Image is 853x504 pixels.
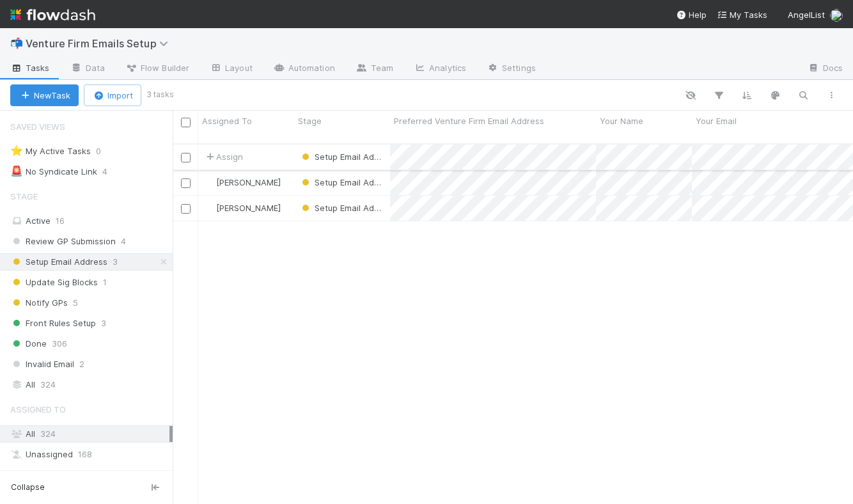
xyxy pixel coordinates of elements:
[10,468,23,481] img: avatar_60e5bba5-e4c9-4ca2-8b5c-d649d5645218.png
[52,336,67,352] span: 306
[394,114,544,127] span: Preferred Venture Firm Email Address
[10,4,95,26] img: logo-inverted-e16ddd16eac7371096b0.svg
[216,203,281,213] span: [PERSON_NAME]
[181,178,191,188] input: Toggle Row Selected
[299,150,384,163] div: Setup Email Address
[10,254,107,270] span: Setup Email Address
[10,397,66,422] span: Assigned To
[10,84,79,106] button: NewTask
[146,89,174,100] small: 3 tasks
[181,118,191,127] input: Toggle All Rows Selected
[403,59,476,79] a: Analytics
[10,38,23,49] span: 📬
[203,201,281,214] div: [PERSON_NAME]
[181,204,191,214] input: Toggle Row Selected
[299,201,384,214] div: Setup Email Address
[10,356,74,372] span: Invalid Email
[600,114,643,127] span: Your Name
[40,377,56,393] span: 324
[102,164,120,180] span: 4
[676,8,707,21] div: Help
[717,10,767,20] span: My Tasks
[203,150,243,163] span: Assign
[113,254,118,270] span: 3
[103,274,107,290] span: 1
[476,59,546,79] a: Settings
[200,59,263,79] a: Layout
[10,426,169,442] div: All
[298,114,322,127] span: Stage
[84,84,141,106] button: Import
[97,467,100,483] span: 1
[10,377,169,393] div: All
[717,8,767,21] a: My Tasks
[73,295,78,311] span: 5
[10,213,169,229] div: Active
[10,446,169,462] div: Unassigned
[10,61,50,74] span: Tasks
[10,145,23,156] span: ⭐
[788,10,825,20] span: AngelList
[10,164,97,180] div: No Syndicate Link
[56,216,65,226] span: 16
[125,61,189,74] span: Flow Builder
[10,184,38,209] span: Stage
[79,356,84,372] span: 2
[203,176,281,189] div: [PERSON_NAME]
[797,59,853,79] a: Docs
[10,274,98,290] span: Update Sig Blocks
[78,446,92,462] span: 168
[101,315,106,331] span: 3
[10,295,68,311] span: Notify GPs
[263,59,345,79] a: Automation
[40,429,56,439] span: 324
[216,177,281,187] span: [PERSON_NAME]
[10,143,91,159] div: My Active Tasks
[26,37,175,50] span: Venture Firm Emails Setup
[696,114,737,127] span: Your Email
[830,9,843,22] img: avatar_c1f4403d-e86a-4c25-b787-2f6ef1c910cd.png
[96,143,114,159] span: 0
[181,153,191,162] input: Toggle Row Selected
[10,166,23,177] span: 🚨
[299,152,396,162] span: Setup Email Address
[204,203,214,213] img: avatar_462714f4-64db-4129-b9df-50d7d164b9fc.png
[27,469,91,480] span: [PERSON_NAME]
[11,482,45,493] span: Collapse
[10,114,65,139] span: Saved Views
[204,177,214,187] img: avatar_462714f4-64db-4129-b9df-50d7d164b9fc.png
[299,203,396,213] span: Setup Email Address
[345,59,403,79] a: Team
[121,233,126,249] span: 4
[60,59,115,79] a: Data
[10,233,116,249] span: Review GP Submission
[115,59,200,79] a: Flow Builder
[10,336,47,352] span: Done
[202,114,252,127] span: Assigned To
[299,176,384,189] div: Setup Email Address
[10,315,96,331] span: Front Rules Setup
[299,177,396,187] span: Setup Email Address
